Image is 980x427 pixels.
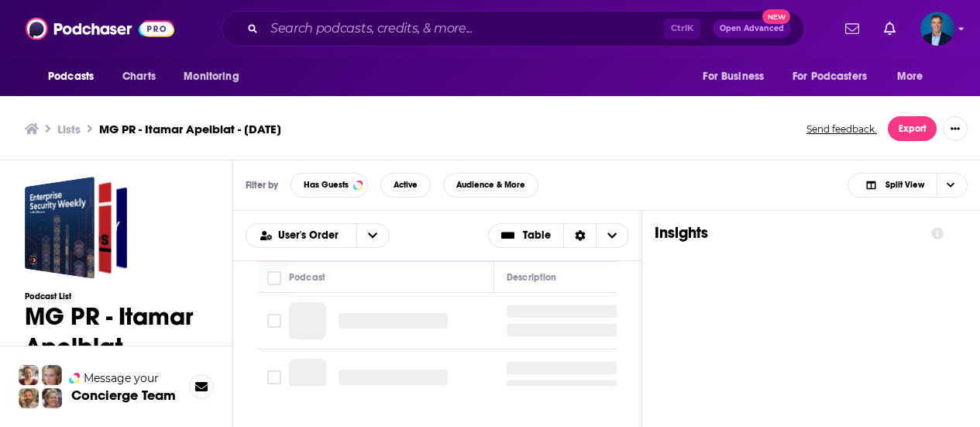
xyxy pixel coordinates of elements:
button: open menu [37,62,114,91]
button: Show More Button [943,116,968,141]
h3: Filter by [246,180,278,191]
img: Jules Profile [42,365,62,385]
span: Toggle select row [267,370,281,384]
span: Message your [84,370,159,386]
div: Description [507,268,556,287]
span: Charts [122,66,156,88]
span: Split View [885,181,924,189]
img: Jon Profile [19,388,39,408]
h3: Podcast List [25,291,208,301]
img: User Profile [920,12,954,46]
h1: Insights [655,223,919,243]
span: Podcasts [48,66,94,88]
button: Export [888,116,937,141]
span: New [762,9,790,24]
button: Active [380,173,431,198]
button: open menu [886,62,943,91]
h3: Concierge Team [71,387,176,403]
a: Charts [112,62,165,91]
span: For Podcasters [793,66,867,88]
a: Show notifications dropdown [839,15,865,42]
h1: MG PR - Itamar Apelblat - [DATE] [25,301,208,392]
button: open menu [356,224,389,247]
input: Search podcasts, credits, & more... [264,16,664,41]
div: Sort Direction [563,224,596,247]
h3: MG PR - Itamar Apelblat - [DATE] [99,122,281,136]
img: Barbara Profile [42,388,62,408]
div: Podcast [289,268,325,287]
span: Audience & More [456,181,525,189]
span: Active [394,181,418,189]
img: Sydney Profile [19,365,39,385]
button: Choose View [848,173,968,198]
span: Table [523,230,551,241]
img: Podchaser - Follow, Share and Rate Podcasts [26,14,174,43]
span: User's Order [278,230,344,241]
a: Show notifications dropdown [878,15,902,42]
button: open menu [692,62,783,91]
button: Audience & More [443,173,538,198]
div: Search podcasts, credits, & more... [222,11,804,46]
button: open menu [782,62,889,91]
button: Has Guests [291,173,368,198]
span: Ctrl K [664,19,700,39]
span: Monitoring [184,66,239,88]
span: More [897,66,923,88]
a: Lists [57,122,81,136]
span: For Business [703,66,764,88]
button: open menu [173,62,259,91]
button: Open AdvancedNew [713,19,791,38]
button: Choose View [488,223,630,248]
span: Has Guests [304,181,349,189]
h2: Choose List sort [246,223,390,248]
button: open menu [246,230,356,241]
span: Logged in as marc16039 [920,12,954,46]
span: Open Advanced [720,25,784,33]
button: Send feedback. [802,122,882,136]
button: Show profile menu [920,12,954,46]
a: MG PR - Itamar Apelblat - Oct. 8, 2025 [25,177,127,279]
span: Toggle select row [267,314,281,328]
